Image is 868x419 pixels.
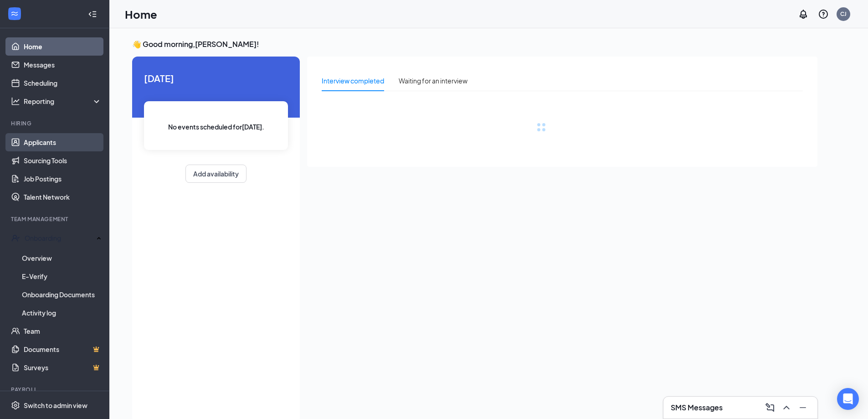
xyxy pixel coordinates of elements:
[11,215,100,223] div: Team Management
[24,358,102,377] a: SurveysCrown
[322,76,384,86] div: Interview completed
[22,267,102,285] a: E-Verify
[779,400,794,415] button: ChevronUp
[25,233,94,243] div: Onboarding
[144,71,288,85] span: [DATE]
[11,386,100,393] div: Payroll
[11,119,100,127] div: Hiring
[24,170,102,188] a: Job Postings
[765,402,776,413] svg: ComposeMessage
[11,401,20,410] svg: Settings
[671,403,723,413] h3: SMS Messages
[185,165,247,183] button: Add availability
[24,37,102,56] a: Home
[24,74,102,92] a: Scheduling
[168,122,264,132] span: No events scheduled for [DATE] .
[10,9,19,18] svg: WorkstreamLogo
[763,400,777,415] button: ComposeMessage
[24,340,102,358] a: DocumentsCrown
[798,9,809,20] svg: Notifications
[24,56,102,74] a: Messages
[24,322,102,340] a: Team
[24,133,102,151] a: Applicants
[22,285,102,304] a: Onboarding Documents
[11,97,20,106] svg: Analysis
[11,233,20,243] svg: UserCheck
[781,402,792,413] svg: ChevronUp
[24,97,102,106] div: Reporting
[797,402,808,413] svg: Minimize
[22,304,102,322] a: Activity log
[24,151,102,170] a: Sourcing Tools
[796,400,810,415] button: Minimize
[840,10,847,18] div: CJ
[837,388,859,410] div: Open Intercom Messenger
[24,401,87,410] div: Switch to admin view
[132,39,817,49] h3: 👋 Good morning, [PERSON_NAME] !
[399,76,467,86] div: Waiting for an interview
[22,249,102,267] a: Overview
[24,188,102,206] a: Talent Network
[125,6,157,22] h1: Home
[88,10,97,19] svg: Collapse
[818,9,829,20] svg: QuestionInfo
